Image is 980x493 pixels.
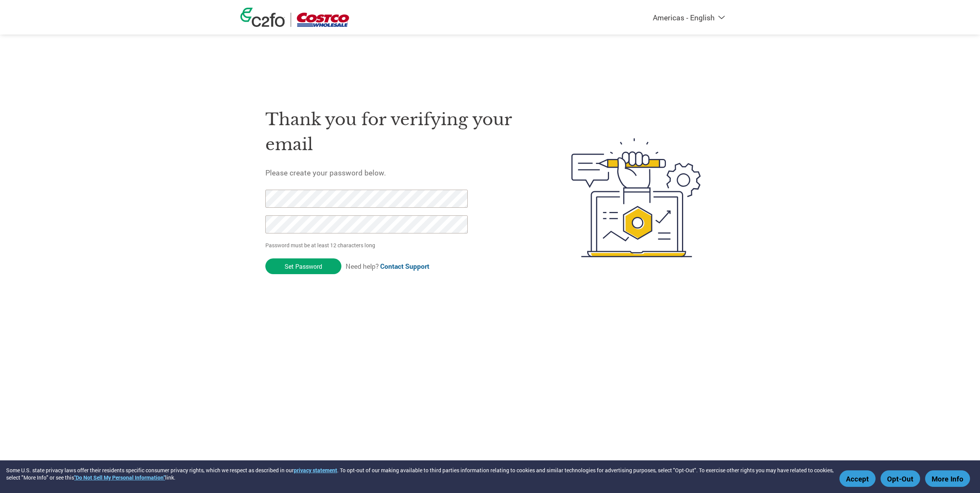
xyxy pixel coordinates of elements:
a: privacy statement [294,467,337,474]
span: Need help? [346,262,429,271]
button: More Info [925,470,970,487]
a: Contact Support [380,262,429,271]
div: Some U.S. state privacy laws offer their residents specific consumer privacy rights, which we res... [6,467,836,481]
h1: Thank you for verifying your email [265,107,535,157]
p: Password must be at least 12 characters long [265,241,470,249]
button: Opt-Out [881,470,920,487]
img: Costco [297,13,349,27]
h5: Please create your password below. [265,168,535,177]
a: "Do Not Sell My Personal Information" [74,474,165,481]
button: Accept [839,470,876,487]
input: Set Password [265,258,341,274]
img: c2fo logo [240,8,285,27]
img: create-password [558,96,715,299]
